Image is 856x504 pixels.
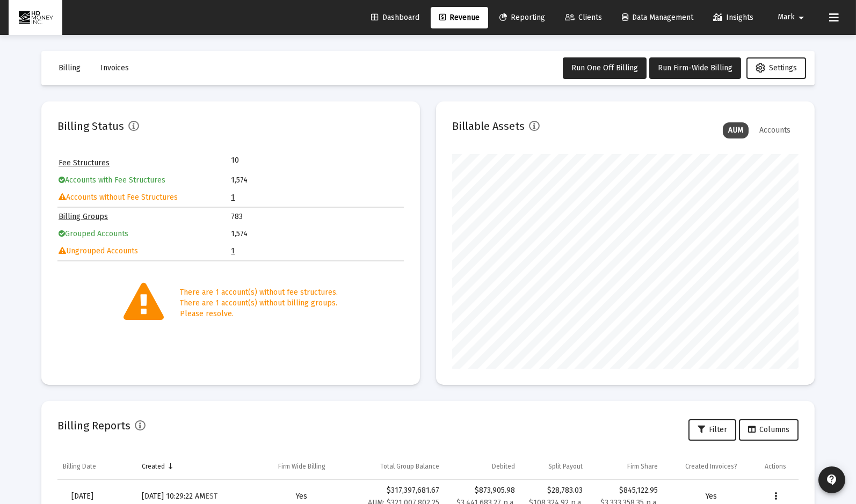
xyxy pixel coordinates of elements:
mat-icon: arrow_drop_down [795,7,808,28]
a: Billing Groups [59,212,108,221]
div: Firm Wide Billing [278,462,325,471]
span: Clients [565,13,602,22]
div: There are 1 account(s) without fee structures. [180,287,338,298]
a: Revenue [431,7,488,28]
img: Dashboard [17,7,54,28]
button: Invoices [92,57,137,79]
td: Accounts with Fee Structures [59,172,230,188]
span: Columns [748,425,789,434]
div: [DATE] 10:29:22 AM [142,491,249,502]
h2: Billable Assets [452,118,525,135]
td: Column Created [136,454,255,479]
a: 1 [231,193,235,202]
button: Run Firm-Wide Billing [649,57,741,79]
button: Filter [688,419,736,441]
a: 1 [231,246,235,255]
h2: Billing Reports [57,417,130,434]
div: Yes [260,491,344,502]
td: Column Debited [445,454,520,479]
span: Invoices [100,63,129,72]
div: There are 1 account(s) without billing groups. [180,298,338,309]
div: Created Invoices? [685,462,737,471]
td: 10 [231,155,317,166]
span: Billing [59,63,81,72]
button: Mark [765,6,821,28]
td: Accounts without Fee Structures [59,189,230,206]
span: Settings [756,63,797,72]
button: Settings [746,57,806,79]
span: Run One Off Billing [571,63,638,72]
a: Data Management [613,7,702,28]
td: Ungrouped Accounts [59,243,230,259]
td: Column Created Invoices? [663,454,759,479]
span: Revenue [439,13,480,22]
a: Reporting [491,7,554,28]
td: 1,574 [231,172,403,188]
div: Billing Date [63,462,96,471]
div: Accounts [754,122,796,138]
td: Grouped Accounts [59,226,230,242]
a: Fee Structures [59,158,110,167]
span: Dashboard [371,13,419,22]
span: [DATE] [71,492,93,501]
div: Total Group Balance [380,462,439,471]
button: Run One Off Billing [563,57,647,79]
span: Data Management [622,13,693,22]
td: Column Firm Share [588,454,663,479]
div: AUM [723,122,749,138]
div: Please resolve. [180,309,338,319]
button: Columns [739,419,799,441]
td: Column Split Payout [520,454,589,479]
div: $873,905.98 [450,485,514,496]
td: Column Billing Date [57,454,136,479]
div: Split Payout [548,462,583,471]
div: Yes [669,491,754,502]
a: Dashboard [362,7,428,28]
td: 783 [231,209,403,225]
button: Billing [50,57,89,79]
span: Reporting [499,13,545,22]
div: Actions [765,462,786,471]
div: Debited [492,462,515,471]
td: 1,574 [231,226,403,242]
span: Mark [778,13,795,22]
a: Insights [705,7,762,28]
span: Filter [698,425,727,434]
mat-icon: contact_support [825,473,838,486]
td: Column Firm Wide Billing [255,454,349,479]
td: Column Actions [759,454,799,479]
span: Run Firm-Wide Billing [658,63,732,72]
div: $845,122.95 [593,485,658,496]
td: Column Total Group Balance [349,454,445,479]
div: Firm Share [627,462,658,471]
div: Created [142,462,165,471]
a: Clients [556,7,611,28]
span: Insights [713,13,753,22]
small: EST [205,492,217,501]
h2: Billing Status [57,118,124,135]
